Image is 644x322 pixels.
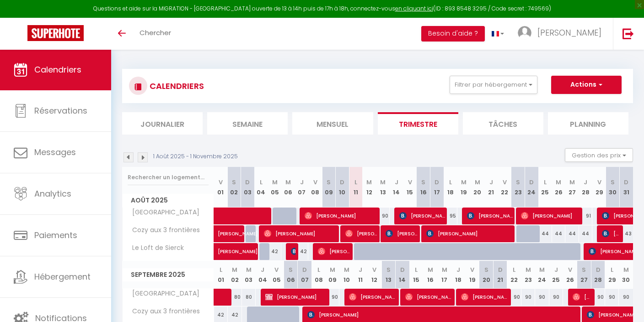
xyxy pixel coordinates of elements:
[467,207,513,224] span: [PERSON_NAME] Vicario
[591,261,605,289] th: 28
[400,265,405,274] abbr: D
[313,178,317,187] abbr: V
[260,178,263,187] abbr: L
[326,261,340,289] th: 09
[318,243,350,260] span: [PERSON_NAME]
[619,225,633,242] div: 43
[368,261,382,289] th: 12
[218,220,260,238] span: [PERSON_NAME]
[584,178,587,187] abbr: J
[218,238,281,255] span: [PERSON_NAME]
[565,225,579,242] div: 44
[521,261,536,289] th: 23
[623,28,634,39] img: logout
[366,178,372,187] abbr: M
[606,167,620,208] th: 30
[569,178,575,187] abbr: M
[525,167,538,208] th: 24
[363,167,376,208] th: 12
[399,207,445,224] span: [PERSON_NAME]
[421,178,425,187] abbr: S
[246,265,252,274] abbr: M
[611,178,615,187] abbr: S
[396,261,410,289] th: 14
[437,261,451,289] th: 17
[390,167,403,208] th: 14
[292,112,373,135] li: Mensuel
[551,76,622,94] button: Actions
[34,105,87,116] span: Réservations
[381,261,396,289] th: 13
[153,152,238,161] p: 1 Août 2025 - 1 Novembre 2025
[465,261,479,289] th: 19
[442,265,447,274] abbr: M
[430,167,444,208] th: 17
[265,288,325,306] span: [PERSON_NAME]
[471,167,484,208] th: 20
[308,167,322,208] th: 08
[424,261,438,289] th: 16
[345,225,377,242] span: [PERSON_NAME]
[493,261,507,289] th: 21
[475,178,480,187] abbr: M
[232,265,237,274] abbr: M
[408,178,412,187] abbr: V
[268,167,282,208] th: 05
[605,261,619,289] th: 29
[611,265,613,274] abbr: L
[582,265,586,274] abbr: S
[220,265,222,274] abbr: L
[591,289,605,306] div: 90
[573,288,591,306] span: [PERSON_NAME]
[214,243,228,260] a: [PERSON_NAME]
[340,178,344,187] abbr: D
[516,178,520,187] abbr: S
[538,225,552,242] div: 44
[378,112,458,135] li: Trimestre
[544,178,547,187] abbr: L
[450,76,537,94] button: Filtrer par hébergement
[359,265,362,274] abbr: J
[605,289,619,306] div: 90
[619,261,633,289] th: 30
[619,289,633,306] div: 90
[592,167,606,208] th: 29
[596,265,601,274] abbr: D
[409,261,424,289] th: 15
[537,27,601,38] span: [PERSON_NAME]
[463,112,543,135] li: Tâches
[270,261,284,289] th: 05
[227,167,241,208] th: 02
[386,225,418,242] span: [PERSON_NAME]
[322,167,336,208] th: 09
[281,167,295,208] th: 06
[349,288,395,306] span: [PERSON_NAME]
[272,178,278,187] abbr: M
[133,18,178,50] a: Chercher
[344,265,349,274] abbr: M
[372,265,376,274] abbr: V
[444,208,457,224] div: 95
[264,225,337,242] span: [PERSON_NAME]
[554,265,558,274] abbr: J
[327,178,331,187] abbr: S
[245,178,250,187] abbr: D
[549,289,563,306] div: 90
[549,261,563,289] th: 25
[274,265,279,274] abbr: V
[484,167,498,208] th: 21
[470,265,474,274] abbr: V
[552,167,566,208] th: 26
[214,167,228,208] th: 01
[403,167,417,208] th: 15
[298,261,312,289] th: 07
[330,265,335,274] abbr: M
[147,76,204,96] h3: CALENDRIERS
[311,261,326,289] th: 08
[461,178,467,187] abbr: M
[513,265,515,274] abbr: L
[219,178,223,187] abbr: V
[34,229,77,241] span: Paiements
[285,178,291,187] abbr: M
[507,261,521,289] th: 22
